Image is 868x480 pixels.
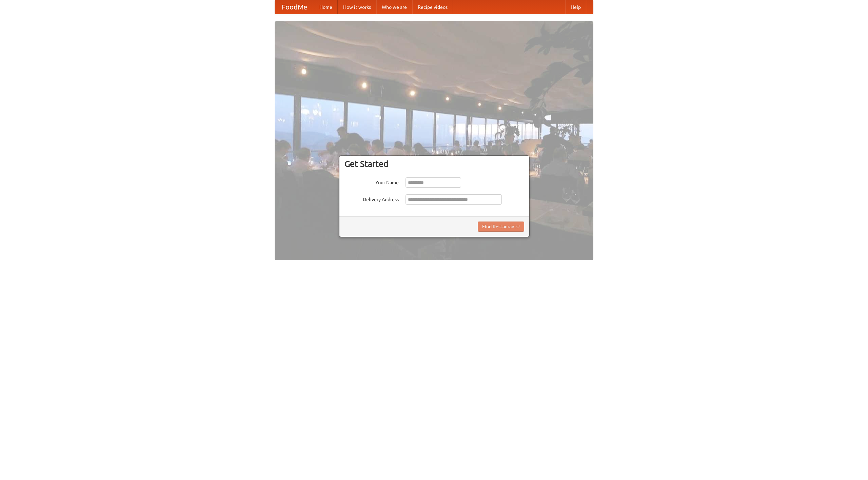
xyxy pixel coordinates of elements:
a: Help [565,0,586,14]
label: Delivery Address [344,194,399,203]
label: Your Name [344,177,399,186]
a: Home [314,0,338,14]
a: Recipe videos [412,0,453,14]
a: FoodMe [275,0,314,14]
button: Find Restaurants! [478,222,524,232]
h3: Get Started [344,159,524,169]
a: Who we are [376,0,412,14]
a: How it works [338,0,376,14]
